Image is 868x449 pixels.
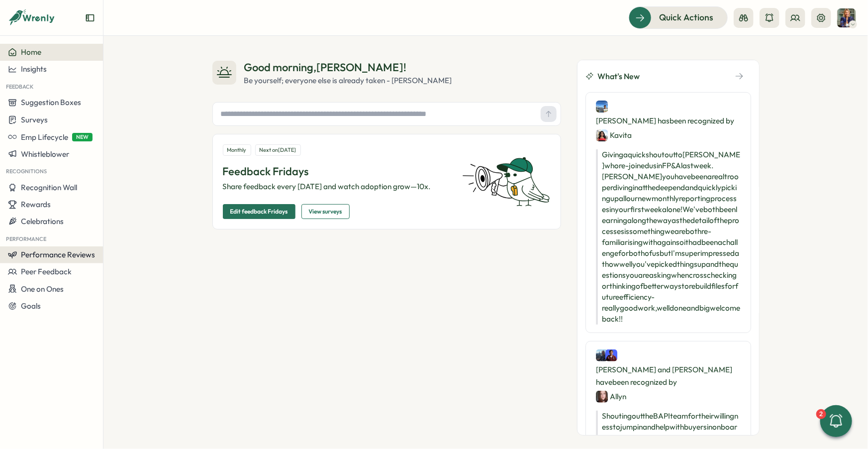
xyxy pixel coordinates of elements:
span: Goals [21,301,41,311]
img: Alex Marshall [596,349,608,361]
span: Performance Reviews [21,250,95,259]
span: Quick Actions [659,11,713,24]
img: Henry Dennis [605,349,617,361]
img: Hanna Smith [837,8,856,27]
button: Quick Actions [629,6,728,28]
div: Kavita [596,129,632,141]
span: Edit feedback Fridays [230,205,288,219]
p: Share feedback every [DATE] and watch adoption grow—10x. [223,181,451,192]
div: Allyn [596,390,626,403]
div: Monthly [223,144,251,156]
span: Emp Lifecycle [21,132,68,142]
div: Good morning , [PERSON_NAME] ! [244,60,452,75]
span: View surveys [309,205,342,219]
div: 2 [816,409,826,419]
img: Chan-Lee Bond [596,101,608,112]
div: Next on [DATE] [255,144,301,156]
span: Insights [21,64,47,74]
span: One on Ones [21,284,64,294]
span: Recognition Wall [21,183,77,192]
p: Giving a quick shout out to [PERSON_NAME] who re-joined us in FP&A last week. [PERSON_NAME] you h... [596,149,741,325]
button: Expand sidebar [85,13,95,23]
span: What's New [597,70,640,83]
button: View surveys [301,204,350,219]
div: [PERSON_NAME] has been recognized by [596,101,741,141]
img: Kavita Thomas [596,129,608,141]
button: Edit feedback Fridays [223,204,295,219]
span: Peer Feedback [21,267,72,276]
span: Surveys [21,115,48,124]
span: Whistleblower [21,149,69,159]
p: Feedback Fridays [223,164,451,179]
img: Allyn Neal [596,391,608,403]
span: Celebrations [21,217,64,226]
span: Rewards [21,200,51,209]
span: NEW [72,133,93,141]
div: Be yourself; everyone else is already taken - [PERSON_NAME] [244,75,452,86]
div: [PERSON_NAME] and [PERSON_NAME] have been recognized by [596,349,741,403]
button: 2 [820,405,852,437]
span: Home [21,47,41,57]
span: Suggestion Boxes [21,98,81,107]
